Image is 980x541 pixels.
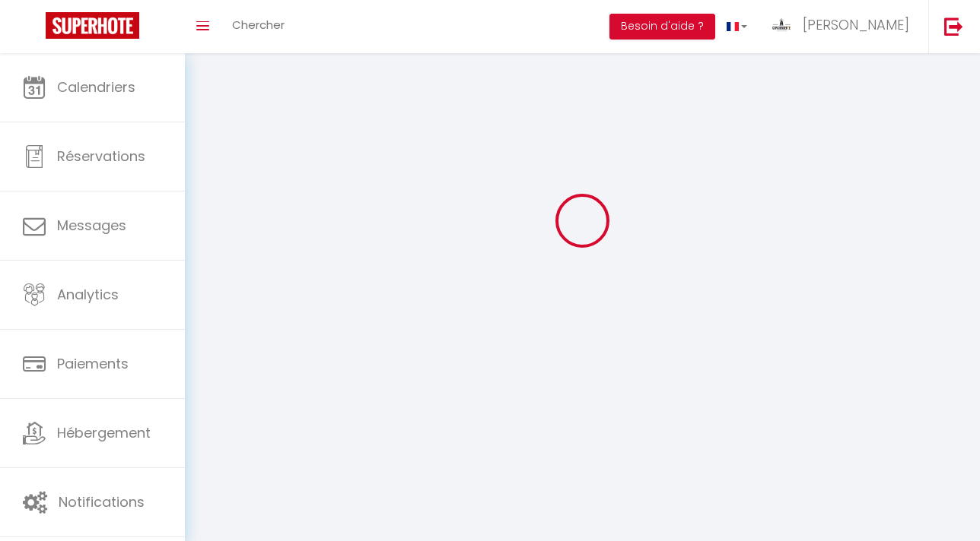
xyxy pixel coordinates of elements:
img: logout [944,17,963,36]
span: Paiements [57,354,129,373]
span: Calendriers [57,78,135,96]
span: Notifications [59,492,145,511]
span: Chercher [232,17,285,33]
span: Hébergement [57,423,151,442]
span: Messages [57,216,126,235]
span: Réservations [57,147,145,166]
img: ... [770,14,793,36]
span: Analytics [57,285,119,304]
button: Ouvrir le widget de chat LiveChat [12,6,58,52]
span: [PERSON_NAME] [803,15,909,34]
button: Besoin d'aide ? [609,14,715,40]
img: Super Booking [46,12,139,39]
